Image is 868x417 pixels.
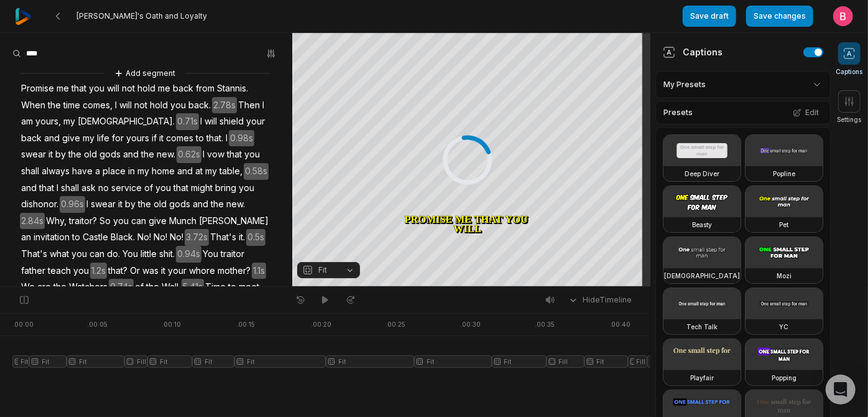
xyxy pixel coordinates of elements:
[201,146,206,163] span: I
[212,97,237,114] span: 2.78s
[76,11,207,21] span: [PERSON_NAME]'s Oath and Loyalty
[20,229,32,246] span: an
[177,146,201,163] span: 0.62s
[150,163,176,180] span: home
[55,80,70,97] span: me
[60,180,80,197] span: shall
[205,130,224,147] span: that.
[664,271,740,281] h3: [DEMOGRAPHIC_DATA]
[20,196,60,213] span: dishonor.
[152,196,168,213] span: old
[229,130,254,147] span: 0.98s
[685,169,719,179] h3: Deep Diver
[139,246,158,263] span: little
[136,80,157,97] span: hold
[20,263,47,279] span: father
[206,146,226,163] span: vow
[836,67,863,77] span: Captions
[158,130,165,147] span: it
[60,196,85,213] span: 0.96s
[838,115,862,124] span: Settings
[20,279,36,296] span: We
[204,163,218,180] span: my
[71,229,81,246] span: to
[261,97,265,114] span: I
[218,113,245,130] span: shield
[780,220,789,230] h3: Pet
[187,97,212,114] span: back.
[106,246,121,263] span: do.
[43,130,61,147] span: and
[746,6,813,27] button: Save changes
[83,146,98,163] span: old
[243,146,261,163] span: you
[141,263,160,279] span: was
[219,246,246,263] span: traitor
[97,180,110,197] span: no
[55,180,60,197] span: I
[252,263,266,279] span: 1.1s
[20,130,43,147] span: back
[199,113,203,130] span: I
[683,6,736,27] button: Save draft
[838,90,862,124] button: Settings
[143,180,154,197] span: of
[20,113,34,130] span: am
[147,213,168,230] span: give
[780,322,789,332] h3: YC
[136,229,152,246] span: No!
[201,246,219,263] span: You
[20,97,47,114] span: When
[133,97,149,114] span: not
[45,213,68,230] span: Why,
[90,196,117,213] span: swear
[152,229,169,246] span: No!
[47,97,62,114] span: the
[34,113,62,130] span: yours,
[216,80,249,97] span: Stannis.
[168,213,198,230] span: Munch
[168,196,192,213] span: gods
[203,113,218,130] span: will
[127,163,136,180] span: in
[826,375,856,405] div: Open Intercom Messenger
[226,146,243,163] span: that
[190,180,214,197] span: might
[182,279,204,296] span: 5.41s
[118,97,133,114] span: will
[160,263,167,279] span: it
[81,130,96,147] span: my
[836,42,863,77] button: Captions
[210,196,225,213] span: the
[81,229,109,246] span: Castle
[150,130,158,147] span: if
[114,97,118,114] span: I
[176,163,194,180] span: and
[172,180,190,197] span: that
[107,263,129,279] span: that?
[218,163,244,180] span: table,
[136,163,150,180] span: my
[20,146,47,163] span: swear
[195,130,205,147] span: to
[194,163,204,180] span: at
[96,130,111,147] span: life
[169,97,187,114] span: you
[122,146,140,163] span: and
[165,130,195,147] span: comes
[62,113,76,130] span: my
[772,373,796,383] h3: Popping
[20,180,38,197] span: and
[54,146,67,163] span: by
[47,263,72,279] span: teach
[789,105,823,121] button: Edit
[157,80,172,97] span: me
[130,213,147,230] span: can
[38,180,55,197] span: that
[109,279,134,296] span: 0.74s
[237,97,261,114] span: Then
[204,279,227,296] span: Time
[98,146,122,163] span: gods
[36,279,52,296] span: are
[129,263,141,279] span: Or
